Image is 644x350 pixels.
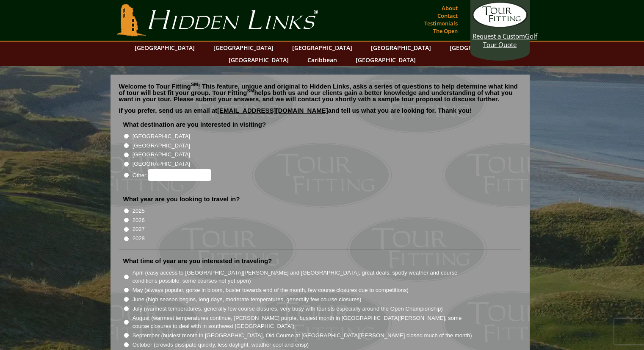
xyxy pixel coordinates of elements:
[303,54,341,66] a: Caribbean
[191,82,198,87] sup: SM
[288,42,357,54] a: [GEOGRAPHIC_DATA]
[247,88,254,93] sup: SM
[209,42,278,54] a: [GEOGRAPHIC_DATA]
[133,207,145,215] label: 2025
[123,257,272,265] label: What time of year are you interested in traveling?
[133,169,211,181] label: Other:
[119,83,521,102] p: Welcome to Tour Fitting ! This feature, unique and original to Hidden Links, asks a series of que...
[473,2,528,49] a: Request a CustomGolf Tour Quote
[119,107,521,120] p: If you prefer, send us an email at and tell us what you are looking for. Thank you!
[133,225,145,233] label: 2027
[133,305,443,313] label: July (warmest temperatures, generally few course closures, very busy with tourists especially aro...
[217,107,328,114] a: [EMAIL_ADDRESS][DOMAIN_NAME]
[431,25,460,37] a: The Open
[473,32,525,40] span: Request a Custom
[224,54,293,66] a: [GEOGRAPHIC_DATA]
[351,54,420,66] a: [GEOGRAPHIC_DATA]
[367,42,435,54] a: [GEOGRAPHIC_DATA]
[439,2,460,14] a: About
[133,150,190,159] label: [GEOGRAPHIC_DATA]
[133,286,409,294] label: May (always popular, gorse in bloom, busier towards end of the month, few course closures due to ...
[123,195,240,203] label: What year are you looking to travel in?
[445,42,514,54] a: [GEOGRAPHIC_DATA]
[133,331,472,340] label: September (busiest month in [GEOGRAPHIC_DATA], Old Course at [GEOGRAPHIC_DATA][PERSON_NAME] close...
[148,169,211,181] input: Other:
[133,142,190,150] label: [GEOGRAPHIC_DATA]
[133,160,190,168] label: [GEOGRAPHIC_DATA]
[130,42,199,54] a: [GEOGRAPHIC_DATA]
[123,120,266,129] label: What destination are you interested in visiting?
[133,295,362,304] label: June (high season begins, long days, moderate temperatures, generally few course closures)
[133,234,145,243] label: 2028
[133,269,473,285] label: April (easy access to [GEOGRAPHIC_DATA][PERSON_NAME] and [GEOGRAPHIC_DATA], great deals, spotty w...
[435,10,460,22] a: Contact
[133,314,473,331] label: August (warmest temperatures continue, [PERSON_NAME] purple, busiest month in [GEOGRAPHIC_DATA][P...
[133,341,309,349] label: October (crowds dissipate quickly, less daylight, weather cool and crisp)
[133,216,145,225] label: 2026
[422,17,460,29] a: Testimonials
[133,132,190,141] label: [GEOGRAPHIC_DATA]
